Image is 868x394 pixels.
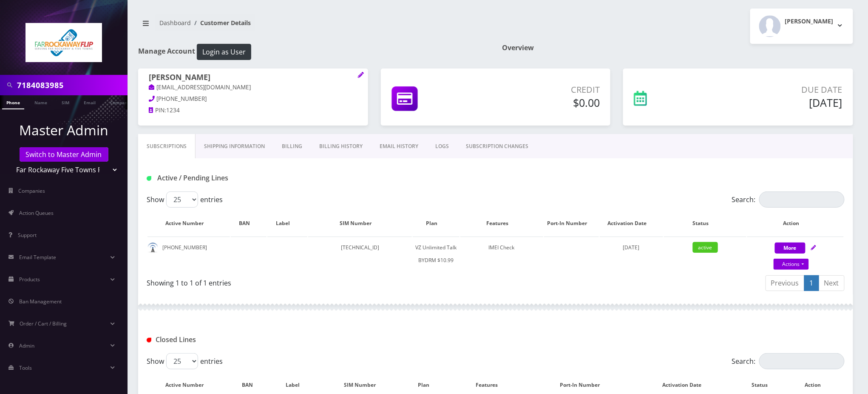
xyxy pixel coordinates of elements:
a: Billing [273,134,311,159]
button: Login as User [197,44,251,60]
a: Email [79,95,100,108]
th: Plan: activate to sort column ascending [413,211,460,236]
a: Company [106,95,134,108]
a: 1 [804,275,819,291]
a: Dashboard [159,19,191,27]
th: BAN: activate to sort column ascending [231,211,266,236]
select: Showentries [166,191,198,208]
a: Name [30,95,51,108]
label: Show entries [147,191,223,208]
th: Status: activate to sort column ascending [664,211,746,236]
h5: $0.00 [484,96,600,109]
span: Companies [19,187,45,194]
h2: [PERSON_NAME] [785,18,834,25]
span: Email Template [19,254,56,261]
label: Search: [732,353,845,369]
a: Switch to Master Admin [20,147,108,162]
span: active [693,242,718,253]
td: [TECHNICAL_ID] [308,237,412,271]
a: LOGS [427,134,457,159]
span: [DATE] [623,244,640,251]
span: 1234 [166,106,180,114]
nav: breadcrumb [138,14,489,38]
th: Label: activate to sort column ascending [267,211,307,236]
span: Tools [19,364,32,371]
h1: Closed Lines [147,336,371,344]
a: Subscriptions [138,134,196,159]
p: Credit [484,83,600,96]
a: Billing History [311,134,371,159]
h1: [PERSON_NAME] [149,73,357,83]
label: Show entries [147,353,223,369]
a: Previous [766,275,805,291]
img: Closed Lines [147,338,151,343]
button: [PERSON_NAME] [750,9,853,44]
label: Search: [732,191,845,208]
span: Order / Cart / Billing [20,320,67,327]
a: EMAIL HISTORY [371,134,427,159]
div: IMEI Check [460,241,543,254]
th: Port-In Number: activate to sort column ascending [544,211,599,236]
th: Features: activate to sort column ascending [460,211,543,236]
th: Action: activate to sort column ascending [747,211,844,236]
input: Search in Company [17,77,125,93]
a: [EMAIL_ADDRESS][DOMAIN_NAME] [149,83,251,92]
th: Activation Date: activate to sort column ascending [600,211,663,236]
input: Search: [759,353,845,369]
a: Phone [2,95,24,109]
input: Search: [759,191,845,208]
a: SUBSCRIPTION CHANGES [457,134,537,159]
td: [PHONE_NUMBER] [148,237,230,271]
a: Next [819,275,845,291]
li: Customer Details [191,18,251,27]
h1: Manage Account [138,44,489,60]
span: [PHONE_NUMBER] [157,95,207,103]
th: SIM Number: activate to sort column ascending [308,211,412,236]
h5: [DATE] [708,96,842,109]
span: Ban Management [19,298,62,305]
img: default.png [148,243,158,253]
span: Support [18,231,37,239]
h1: Active / Pending Lines [147,174,371,182]
th: Active Number: activate to sort column ascending [148,211,230,236]
a: SIM [57,95,74,108]
a: Actions [774,259,809,270]
a: Login as User [195,46,251,56]
p: Due Date [708,83,842,96]
span: Action Queues [19,209,54,217]
td: VZ Unlimited Talk BYDRM $10.99 [413,237,460,271]
img: Active / Pending Lines [147,176,151,181]
span: Admin [19,342,34,349]
div: Showing 1 to 1 of 1 entries [147,274,489,288]
select: Showentries [166,353,198,369]
img: Far Rockaway Five Towns Flip [26,23,102,62]
a: Shipping Information [196,134,273,159]
a: PIN: [149,106,166,115]
h1: Overview [502,44,853,52]
button: More [775,243,806,254]
span: Products [19,276,40,283]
